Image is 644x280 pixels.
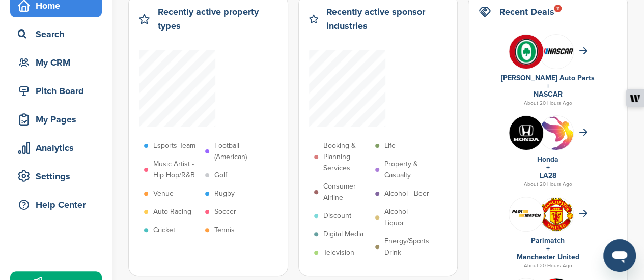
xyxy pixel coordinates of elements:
img: V7vhzcmg 400x400 [509,35,543,69]
a: My CRM [10,51,102,74]
p: Esports Team [153,140,195,151]
p: Music Artist - Hip Hop/R&B [153,159,200,181]
div: Settings [15,167,102,185]
p: Venue [153,188,174,199]
a: Pitch Board [10,79,102,103]
p: Alcohol - Liquor [384,206,431,229]
div: My CRM [15,53,102,72]
p: Property & Casualty [384,159,431,181]
h2: Recently active property types [158,5,277,33]
img: 7569886e 0a8b 4460 bc64 d028672dde70 [539,48,573,54]
div: Search [15,25,102,43]
p: Rugby [214,188,235,199]
div: Help Center [15,196,102,214]
a: LA28 [540,171,556,180]
a: My Pages [10,108,102,131]
p: Soccer [214,206,236,217]
p: Booking & Planning Services [323,140,370,174]
div: About 20 Hours Ago [479,261,617,270]
p: Life [384,140,396,151]
div: About 20 Hours Ago [479,99,617,108]
a: [PERSON_NAME] Auto Parts [501,74,595,82]
p: Discount [323,210,351,222]
iframe: Button to launch messaging window [603,239,636,272]
a: + [546,82,550,90]
h2: Recent Deals [499,5,554,19]
a: Help Center [10,193,102,216]
a: + [546,244,550,253]
img: Open uri20141112 64162 1lb1st5?1415809441 [539,197,573,232]
a: + [546,163,550,172]
a: Manchester United [517,253,579,261]
p: Consumer Airline [323,181,370,203]
div: My Pages [15,110,102,129]
div: Pitch Board [15,82,102,100]
div: Analytics [15,139,102,157]
a: Honda [537,155,558,164]
a: NASCAR [534,90,563,99]
a: Parimatch [531,236,565,245]
p: Cricket [153,225,175,236]
img: La 2028 olympics logo [539,116,573,176]
p: Digital Media [323,229,363,240]
img: Kln5su0v 400x400 [509,116,543,150]
div: 11 [554,5,562,12]
p: Football (American) [214,140,261,163]
a: Search [10,22,102,46]
div: About 20 Hours Ago [479,180,617,189]
p: Auto Racing [153,206,191,217]
p: Golf [214,170,227,181]
img: Screen shot 2018 07 10 at 12.33.29 pm [509,208,543,220]
a: Analytics [10,136,102,160]
p: Television [323,247,354,258]
a: Settings [10,165,102,188]
p: Alcohol - Beer [384,188,429,199]
p: Energy/Sports Drink [384,236,431,258]
h2: Recently active sponsor industries [326,5,447,33]
p: Tennis [214,225,235,236]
